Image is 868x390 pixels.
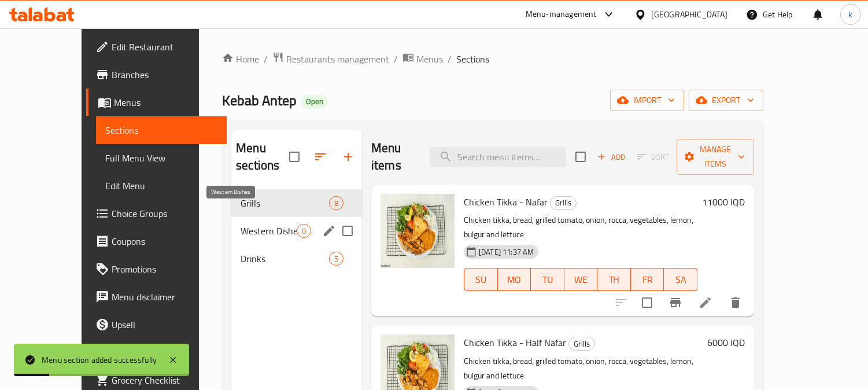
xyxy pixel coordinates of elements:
span: Kebab Antep [222,87,297,113]
span: Select all sections [282,145,306,169]
span: Manage items [686,142,745,171]
span: Open [301,97,328,106]
p: Chicken tikka, bread, grilled tomato, onion, rocca, vegetables, lemon, bulgur and lettuce [464,213,697,242]
span: Full Menu View [105,151,217,165]
span: Branches [112,68,217,82]
span: Sort sections [306,143,334,171]
span: Edit Menu [105,179,217,193]
span: Select section first [630,148,677,166]
span: 8 [330,198,343,209]
a: Sections [96,116,227,144]
span: Chicken Tikka - Half Nafar [464,334,566,351]
nav: Menu sections [231,185,362,277]
li: / [394,52,398,66]
h2: Menu items [371,139,416,174]
div: Grills [550,196,577,210]
nav: breadcrumb [222,51,763,67]
span: Coupons [112,234,217,248]
span: Restaurants management [286,52,389,66]
img: Chicken Tikka - Nafar [381,194,455,268]
span: Sections [105,123,217,137]
span: [DATE] 11:37 AM [474,246,538,257]
div: items [329,196,343,210]
a: Edit menu item [699,296,712,310]
button: WE [564,268,598,291]
a: Edit Restaurant [86,33,227,61]
button: Manage items [677,139,754,175]
button: Add [593,148,630,166]
a: Restaurants management [272,51,389,67]
button: export [689,90,763,111]
span: WE [569,271,593,288]
span: Chicken Tikka - Nafar [464,193,548,211]
a: Branches [86,61,227,89]
div: Western Dishes0edit [231,217,362,245]
div: Menu-management [526,8,597,21]
button: Add section [334,143,362,171]
h2: Menu sections [236,139,289,174]
div: Menu section added successfully [42,354,157,366]
a: Coupons [86,227,227,255]
span: TH [602,271,626,288]
div: [GEOGRAPHIC_DATA] [651,8,727,21]
a: Upsell [86,311,227,339]
div: Grills8 [231,189,362,217]
span: import [619,93,675,108]
input: search [430,147,566,167]
span: Promotions [112,262,217,276]
button: Branch-specific-item [662,289,689,317]
div: items [297,224,311,238]
div: Drinks5 [231,245,362,273]
span: Drinks [241,252,329,266]
span: Edit Restaurant [112,40,217,54]
span: Add [596,150,627,164]
span: Select section [568,145,593,169]
span: Menus [114,95,217,109]
a: Menus [86,89,227,116]
span: 5 [330,253,343,264]
span: Select to update [635,290,659,315]
span: k [848,8,852,21]
span: TU [535,271,560,288]
a: Home [222,52,259,66]
h6: 11000 IQD [702,194,745,210]
h6: 6000 IQD [707,334,745,351]
button: SA [664,268,697,291]
span: Choice Groups [112,207,217,220]
div: Open [301,95,328,109]
a: Choice Groups [86,200,227,227]
span: Sections [456,52,489,66]
span: Grills [551,196,576,209]
a: Coverage Report [86,339,227,366]
button: MO [498,268,531,291]
li: / [264,52,268,66]
a: Menus [402,51,443,67]
a: Menu disclaimer [86,283,227,311]
span: SU [469,271,493,288]
button: TH [597,268,631,291]
button: TU [531,268,564,291]
span: Upsell [112,318,217,332]
a: Edit Menu [96,172,227,200]
div: Grills [568,337,595,351]
a: Full Menu View [96,144,227,172]
span: FR [636,271,660,288]
button: FR [631,268,664,291]
div: items [329,252,343,266]
button: edit [320,222,338,240]
span: Grocery Checklist [112,373,217,387]
a: Promotions [86,255,227,283]
span: SA [668,271,693,288]
button: SU [464,268,497,291]
span: Grills [241,196,329,210]
span: Menu disclaimer [112,290,217,304]
span: export [698,93,754,108]
span: Menus [416,52,443,66]
span: Add item [593,148,630,166]
button: delete [722,289,749,317]
span: 0 [297,226,311,237]
span: Grills [569,337,594,351]
button: import [610,90,684,111]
